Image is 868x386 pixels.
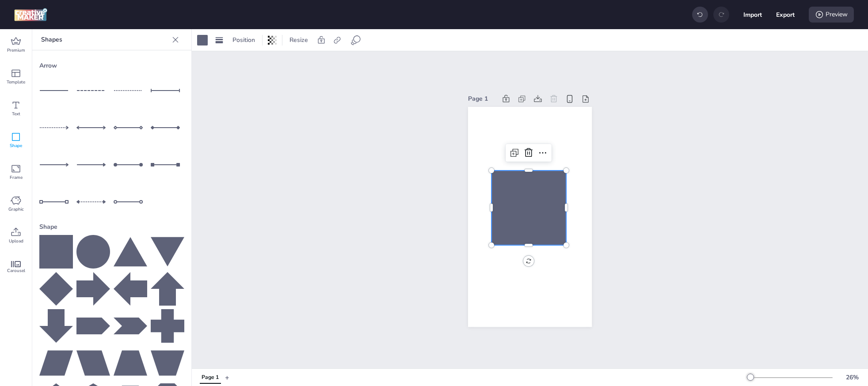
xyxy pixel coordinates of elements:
span: Resize [288,35,310,45]
button: Export [776,5,795,24]
span: Text [12,110,20,117]
div: Page 1 [202,374,219,382]
span: Template [7,79,25,86]
span: Shape [10,142,22,149]
span: Upload [9,238,23,245]
div: Page 1 [468,94,496,103]
span: Graphic [8,206,24,213]
div: Arrow [39,57,184,74]
span: Carousel [7,267,25,274]
span: Position [231,35,257,45]
div: Tabs [195,370,225,385]
img: logo Creative Maker [14,8,47,21]
div: 26 % [841,373,863,382]
span: Frame [10,174,23,181]
p: Shapes [41,29,168,50]
button: + [225,370,229,385]
button: Import [743,5,762,24]
div: Shape [39,219,184,235]
div: Preview [809,7,854,23]
span: Premium [7,47,25,54]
